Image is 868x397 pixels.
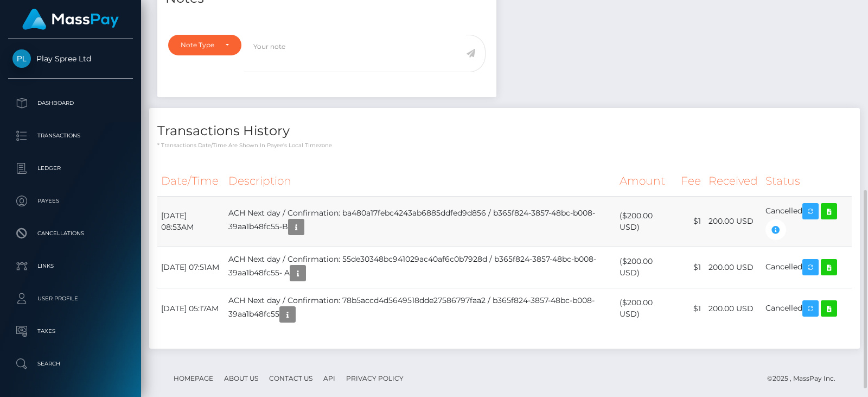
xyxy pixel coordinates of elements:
[8,285,133,312] a: User Profile
[12,323,129,339] p: Taxes
[8,122,133,149] a: Transactions
[8,187,133,215] a: Payees
[616,166,676,196] th: Amount
[157,122,852,141] h4: Transactions History
[8,90,133,117] a: Dashboard
[220,370,263,387] a: About Us
[12,225,129,242] p: Cancellations
[8,155,133,182] a: Ledger
[168,35,241,55] button: Note Type
[677,288,705,329] td: $1
[265,370,317,387] a: Contact Us
[705,247,762,288] td: 200.00 USD
[677,247,705,288] td: $1
[22,9,119,30] img: MassPay Logo
[225,247,616,288] td: ACH Next day / Confirmation: 55de30348bc941029ac40af6c0b7928d / b365f824-3857-48bc-b008-39aa1b48f...
[762,288,852,329] td: Cancelled
[12,193,129,209] p: Payees
[12,49,31,68] img: Play Spree Ltd
[677,166,705,196] th: Fee
[225,196,616,247] td: ACH Next day / Confirmation: ba480a17febc4243ab6885ddfed9d856 / b365f824-3857-48bc-b008-39aa1b48f...
[762,247,852,288] td: Cancelled
[8,350,133,377] a: Search
[8,220,133,247] a: Cancellations
[677,196,705,247] td: $1
[157,196,225,247] td: [DATE] 08:53AM
[12,356,129,372] p: Search
[8,253,133,280] a: Links
[181,41,216,49] div: Note Type
[616,196,676,247] td: ($200.00 USD)
[762,166,852,196] th: Status
[169,370,218,387] a: Homepage
[8,54,133,64] span: Play Spree Ltd
[705,166,762,196] th: Received
[705,288,762,329] td: 200.00 USD
[12,160,129,177] p: Ledger
[762,196,852,247] td: Cancelled
[12,128,129,144] p: Transactions
[319,370,340,387] a: API
[157,166,225,196] th: Date/Time
[12,95,129,111] p: Dashboard
[225,288,616,329] td: ACH Next day / Confirmation: 78b5accd4d5649518dde27586797faa2 / b365f824-3857-48bc-b008-39aa1b48fc55
[705,196,762,247] td: 200.00 USD
[8,318,133,345] a: Taxes
[767,373,844,385] div: © 2025 , MassPay Inc.
[157,288,225,329] td: [DATE] 05:17AM
[157,141,852,149] p: * Transactions date/time are shown in payee's local timezone
[225,166,616,196] th: Description
[342,370,408,387] a: Privacy Policy
[616,288,676,329] td: ($200.00 USD)
[12,258,129,274] p: Links
[12,291,129,307] p: User Profile
[157,247,225,288] td: [DATE] 07:51AM
[616,247,676,288] td: ($200.00 USD)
